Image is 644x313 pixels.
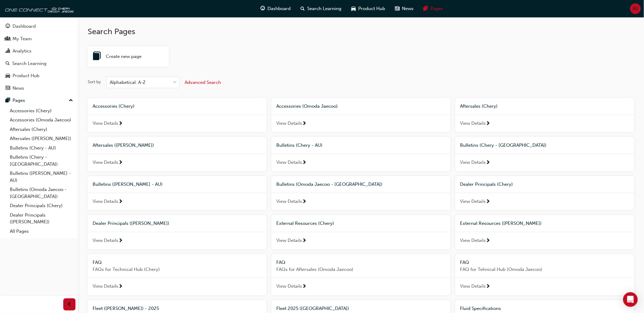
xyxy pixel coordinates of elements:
span: Advanced Search [185,80,221,85]
span: View Details [276,237,302,244]
div: My Team [13,35,32,42]
a: Aftersales (Chery)View Details [455,98,634,132]
span: pages-icon [424,5,428,13]
a: oneconnect [3,2,73,15]
h2: Search Pages [88,27,634,37]
a: guage-iconDashboard [256,2,296,15]
span: news-icon [395,5,400,13]
a: Bulletins (Omoda Jaecoo - [GEOGRAPHIC_DATA])View Details [271,176,450,210]
span: next-icon [486,284,491,290]
a: Accessories (Chery)View Details [88,98,267,132]
span: Dashboard [268,5,291,12]
a: External Resources (Chery)View Details [271,215,450,249]
span: View Details [93,120,118,127]
span: View Details [93,237,118,244]
button: DashboardMy TeamAnalyticsSearch LearningProduct HubNews [2,20,75,95]
button: Advanced Search [185,77,221,88]
a: Bulletins (Chery - AU) [7,143,75,153]
span: book-icon [93,52,101,61]
span: Fleet 2025 ([GEOGRAPHIC_DATA]) [276,306,349,311]
a: Aftersales (Chery) [7,125,75,134]
a: Search Learning [2,58,75,69]
a: Dealer Principals (Chery) [7,201,75,210]
a: Accessories (Chery) [7,106,75,116]
a: Accessories (Omoda Jaecoo)View Details [271,98,450,132]
span: View Details [460,237,486,244]
a: News [2,83,75,94]
a: pages-iconPages [419,2,448,15]
span: Create new page [106,53,142,60]
a: FAQFAQ for Tehnical Hub (Omoda Jaecoo)View Details [455,254,634,295]
span: Aftersales ([PERSON_NAME]) [93,142,154,148]
div: Analytics [13,48,31,55]
span: Product Hub [359,5,385,12]
span: search-icon [6,61,10,67]
div: Sort by [88,79,101,85]
span: View Details [460,120,486,127]
a: Bulletins ([PERSON_NAME] - AU) [7,169,75,185]
a: My Team [2,33,75,45]
a: car-iconProduct Hub [347,2,390,15]
div: Search Learning [12,60,46,67]
span: Accessories (Chery) [93,103,134,109]
a: Accessories (Omoda Jaecoo) [7,115,75,125]
span: FAQ for Tehnical Hub (Omoda Jaecoo) [460,266,629,273]
a: news-iconNews [390,2,419,15]
span: next-icon [302,121,307,127]
span: Bulletins (Chery - [GEOGRAPHIC_DATA]) [460,142,547,148]
span: Pages [431,5,443,12]
span: Bulletins (Chery - AU) [276,142,322,148]
a: Dealer Principals ([PERSON_NAME]) [7,210,75,227]
span: next-icon [302,199,307,205]
span: View Details [93,283,118,290]
span: Dealer Principals (Chery) [460,182,513,187]
a: FAQFAQs for Technical Hub (Chery)View Details [88,254,267,295]
span: next-icon [486,121,491,127]
a: Bulletins (Chery - AU)View Details [271,137,450,171]
span: View Details [93,198,118,205]
span: car-icon [6,73,10,79]
span: next-icon [118,284,123,290]
a: All Pages [7,227,75,236]
a: search-iconSearch Learning [296,2,347,15]
a: Bulletins ([PERSON_NAME] - AU)View Details [88,176,267,210]
a: External Resources ([PERSON_NAME])View Details [455,215,634,249]
a: Product Hub [2,70,75,81]
span: Aftersales (Chery) [460,103,498,109]
div: Dashboard [13,23,36,30]
span: guage-icon [261,5,265,13]
span: news-icon [6,86,10,91]
a: Analytics [2,45,75,57]
div: News [13,85,24,92]
a: Dealer Principals (Chery)View Details [455,176,634,210]
span: News [402,5,414,12]
span: Accessories (Omoda Jaecoo) [276,103,338,109]
span: FAQ [93,260,102,265]
span: pages-icon [6,98,10,103]
span: View Details [276,159,302,166]
span: Bulletins ([PERSON_NAME] - AU) [93,182,163,187]
span: car-icon [351,5,356,13]
a: Aftersales ([PERSON_NAME])View Details [88,137,267,171]
span: External Resources ([PERSON_NAME]) [460,221,542,226]
span: guage-icon [6,24,10,29]
span: AS [633,5,638,12]
div: Alphabetical: A-Z [110,79,145,86]
span: next-icon [302,238,307,244]
span: View Details [460,198,486,205]
span: Search Learning [307,5,342,12]
a: Bulletins (Chery - [GEOGRAPHIC_DATA]) [7,153,75,169]
span: View Details [460,159,486,166]
div: Product Hub [13,72,39,79]
a: Bulletins (Omoda Jaecoo - [GEOGRAPHIC_DATA]) [7,185,75,201]
a: FAQFAQs for Aftersales (Omoda Jaecoo)View Details [271,254,450,295]
button: Pages [2,95,75,106]
span: View Details [276,198,302,205]
span: View Details [276,283,302,290]
span: next-icon [486,160,491,166]
span: Fleet ([PERSON_NAME]) - 2025 [93,306,159,311]
span: next-icon [302,284,307,290]
a: book-iconCreate new page [88,46,169,67]
a: Dealer Principals ([PERSON_NAME])View Details [88,215,267,249]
